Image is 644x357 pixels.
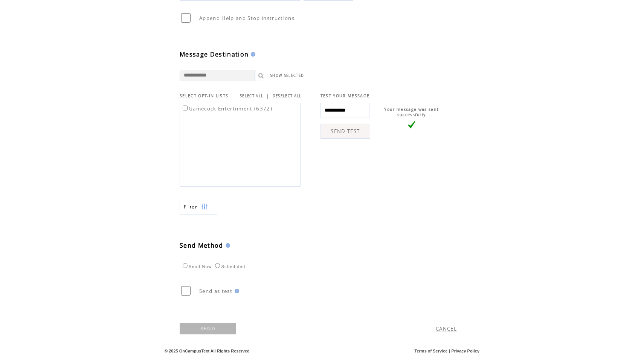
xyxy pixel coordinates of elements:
[199,15,295,21] span: Append Help and Stop instructions
[180,50,249,58] span: Message Destination
[415,349,448,353] a: Terms of Service
[180,323,236,334] a: SEND
[451,349,479,353] a: Privacy Policy
[232,289,239,293] img: help.gif
[184,204,197,210] span: Show filters
[436,325,457,332] a: CANCEL
[320,93,370,98] span: TEST YOUR MESSAGE
[180,198,217,215] a: Filter
[215,263,220,268] input: Scheduled
[273,93,302,98] a: DESELECT ALL
[223,243,230,248] img: help.gif
[270,73,304,78] a: SHOW SELECTED
[180,241,223,250] span: Send Method
[183,106,188,110] input: Gamecock Entertnment (6372)
[408,121,415,129] img: vLarge.png
[266,92,269,99] span: |
[180,93,228,98] span: SELECT OPT-IN LISTS
[165,349,250,353] span: © 2025 OnCampusText All Rights Reserved
[384,107,439,117] span: Your message was sent successfully
[201,198,208,215] img: filters.png
[320,124,370,139] a: SEND TEST
[183,263,188,268] input: Send Now
[181,264,212,269] label: Send Now
[213,264,245,269] label: Scheduled
[449,349,450,353] span: |
[181,105,272,112] label: Gamecock Entertnment (6372)
[249,52,255,57] img: help.gif
[199,288,232,294] span: Send as test
[240,93,263,98] a: SELECT ALL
